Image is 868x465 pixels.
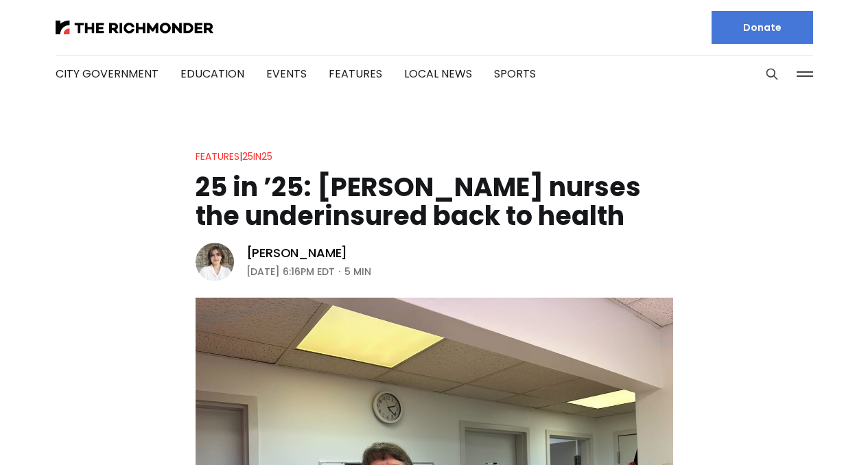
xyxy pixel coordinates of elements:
a: Events [266,66,307,82]
a: Local News [404,66,472,82]
a: City Government [56,66,159,82]
iframe: portal-trigger [752,398,868,465]
span: 5 min [344,263,371,280]
img: Eleanor Shaw [196,243,234,281]
a: Education [180,66,244,82]
a: Features [196,150,239,163]
time: [DATE] 6:16PM EDT [246,263,335,280]
a: [PERSON_NAME] [246,245,348,261]
img: The Richmonder [56,21,213,34]
a: Donate [712,11,813,44]
div: | [196,148,272,165]
a: Sports [494,66,536,82]
h1: 25 in ’25: [PERSON_NAME] nurses the underinsured back to health [196,173,673,230]
button: Search this site [762,64,782,84]
a: 25in25 [242,150,272,163]
a: Features [329,66,382,82]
